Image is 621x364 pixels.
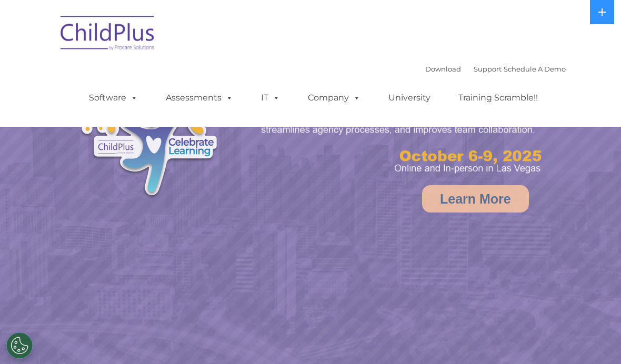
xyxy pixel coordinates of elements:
[504,65,566,73] a: Schedule A Demo
[448,87,548,108] a: Training Scramble!!
[425,65,461,73] a: Download
[425,65,566,73] font: |
[474,65,502,73] a: Support
[155,87,244,108] a: Assessments
[55,8,161,61] img: ChildPlus by Procare Solutions
[378,87,441,108] a: University
[6,332,33,359] button: Cookies Settings
[78,87,148,108] a: Software
[251,87,291,108] a: IT
[297,87,371,108] a: Company
[422,185,529,213] a: Learn More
